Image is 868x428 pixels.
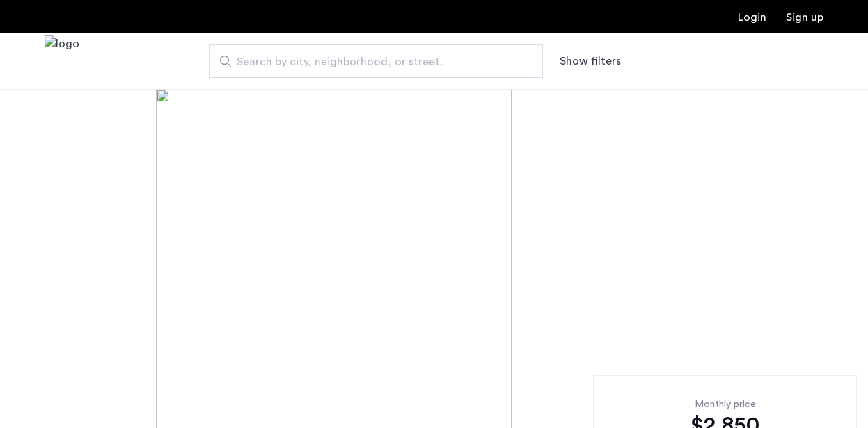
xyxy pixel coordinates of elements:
img: logo [45,35,79,88]
button: Show or hide filters [560,53,621,69]
a: Login [738,12,766,23]
div: Monthly price [615,397,835,411]
a: Registration [786,12,823,23]
span: Search by city, neighborhood, or street. [237,53,504,70]
a: Cazamio Logo [45,35,79,88]
input: Apartment Search [209,44,543,78]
